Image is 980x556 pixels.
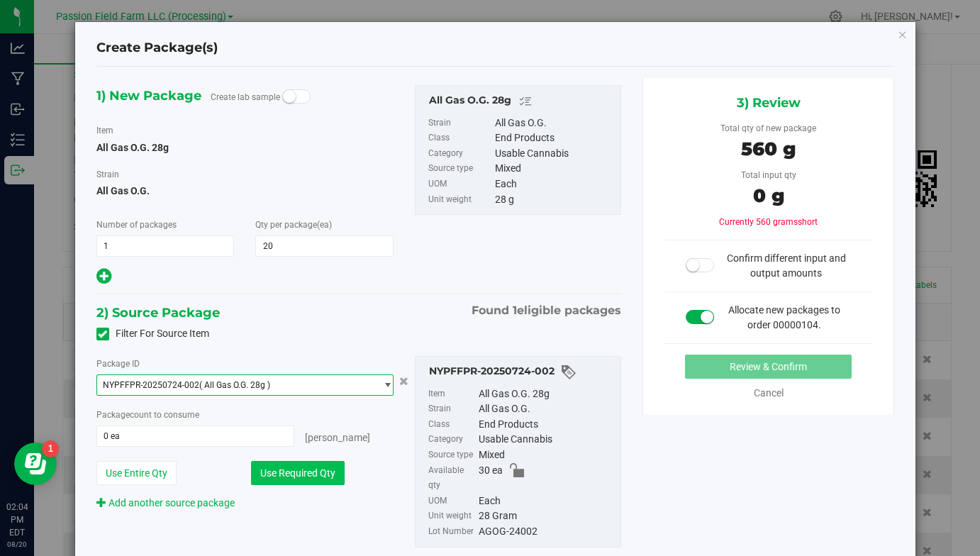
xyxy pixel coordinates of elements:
[428,463,476,494] label: Available qty
[428,192,492,208] label: Unit weight
[428,524,476,540] label: Lot Number
[429,93,613,110] div: All Gas O.G. 28g
[720,123,816,133] span: Total qty of new package
[96,39,218,57] h4: Create Package(s)
[256,236,393,256] input: 20
[96,461,177,485] button: Use Entire Qty
[495,146,613,162] div: Usable Cannabis
[479,524,613,540] div: AGOG-24002
[96,85,201,106] span: 1) New Package
[255,220,332,230] span: Qty per package
[96,124,113,137] label: Item
[429,364,613,381] div: NYPFFPR-20250724-002
[305,432,370,443] span: [PERSON_NAME]
[199,380,270,390] span: ( All Gas O.G. 28g )
[428,161,492,177] label: Source type
[428,508,476,524] label: Unit weight
[479,463,503,494] span: 30 ea
[395,371,413,391] button: Cancel button
[495,192,613,208] div: 28 g
[42,440,59,457] iframe: Resource center unread badge
[96,359,140,369] span: Package ID
[798,217,818,227] span: short
[251,461,345,485] button: Use Required Qty
[728,304,840,330] span: Allocate new packages to order 00000104.
[428,146,492,162] label: Category
[479,417,613,433] div: End Products
[428,130,492,146] label: Class
[211,87,280,108] label: Create lab sample
[479,508,613,524] div: 28 Gram
[472,302,621,319] span: Found eligible packages
[513,304,517,317] span: 1
[428,401,476,417] label: Strain
[479,447,613,463] div: Mixed
[96,302,220,323] span: 2) Source Package
[96,326,209,341] label: Filter For Source Item
[428,177,492,192] label: UOM
[375,375,393,395] span: select
[428,432,476,447] label: Category
[97,426,294,446] input: 0 ea
[719,217,818,227] span: Currently 560 grams
[96,220,177,230] span: Number of packages
[754,387,784,399] a: Cancel
[753,184,784,207] span: 0 g
[96,142,169,153] span: All Gas O.G. 28g
[685,355,852,379] button: Review & Confirm
[96,410,199,420] span: Package to consume
[96,168,119,181] label: Strain
[495,177,613,192] div: Each
[130,410,152,420] span: count
[96,497,235,508] a: Add another source package
[97,236,234,256] input: 1
[495,130,613,146] div: End Products
[14,443,57,485] iframe: Resource center
[428,417,476,433] label: Class
[96,273,111,284] span: Add new output
[727,252,846,279] span: Confirm different input and output amounts
[495,161,613,177] div: Mixed
[479,401,613,417] div: All Gas O.G.
[428,116,492,131] label: Strain
[495,116,613,131] div: All Gas O.G.
[428,387,476,402] label: Item
[479,387,613,402] div: All Gas O.G. 28g
[737,92,801,113] span: 3) Review
[479,432,613,447] div: Usable Cannabis
[428,447,476,463] label: Source type
[317,220,332,230] span: (ea)
[741,170,796,180] span: Total input qty
[96,180,394,201] span: All Gas O.G.
[479,494,613,509] div: Each
[741,138,796,160] span: 560 g
[103,380,199,390] span: NYPFFPR-20250724-002
[428,494,476,509] label: UOM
